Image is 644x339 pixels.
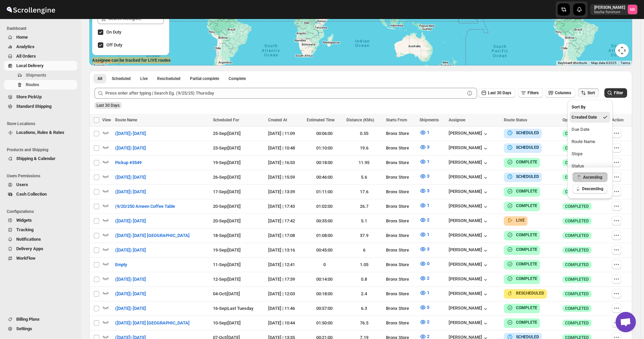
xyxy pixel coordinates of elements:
[507,290,544,297] button: RESCHEDULED
[449,145,489,152] div: [PERSON_NAME]
[16,94,42,99] span: Store PickUp
[449,276,489,283] div: [PERSON_NAME]
[346,130,382,137] div: 0.55
[516,174,539,179] b: SCHEDULED
[102,118,111,122] span: View
[565,218,589,224] span: COMPLETED
[4,254,77,263] button: WorkFlow
[507,129,539,136] button: SCHEDULED
[115,203,175,210] span: (9/20/250 Ameen Coffee Table
[565,262,589,267] span: COMPLETED
[111,128,150,139] button: ([DATE]) [DATE]
[307,247,342,254] div: 00:45:00
[346,232,382,239] div: 37.9
[16,237,41,242] span: Notifications
[307,218,342,224] div: 00:35:00
[16,104,51,109] span: Standard Shipping
[427,217,429,222] span: 2
[516,247,537,252] b: COMPLETE
[572,114,597,121] div: Created Date
[507,304,537,311] button: COMPLETE
[346,320,382,326] div: 76.5
[516,233,537,237] b: COMPLETE
[488,91,511,95] span: Last 30 Days
[4,42,77,52] button: Analytics
[507,319,537,326] button: COMPLETE
[115,320,190,326] span: ([DATE]) [DATE] [GEOGRAPHIC_DATA]
[307,276,342,283] div: 00:14:00
[386,145,416,152] div: Bronx Store
[516,291,544,296] b: RESCHEDULED
[213,291,240,296] span: 04-Oct | [DATE]
[213,204,241,209] span: 20-Sep | [DATE]
[268,118,287,122] span: Created At
[449,118,465,122] span: Assignee
[594,10,625,14] p: basha-furniture
[572,138,595,145] div: Route Name
[582,186,603,192] span: Descending
[307,203,342,210] div: 01:02:00
[386,276,416,283] div: Bronx Store
[449,203,489,210] button: [PERSON_NAME]
[565,233,589,238] span: COMPLETED
[111,186,150,197] button: ([DATE]) [DATE]
[614,91,623,95] span: Filter
[449,189,489,196] div: [PERSON_NAME]
[386,203,416,210] div: Bronx Store
[583,175,602,180] span: Ascending
[449,174,489,181] button: [PERSON_NAME]
[4,216,77,225] button: Widgets
[16,35,28,40] span: Home
[213,218,241,223] span: 20-Sep | [DATE]
[157,76,180,81] span: Rescheduled
[628,5,637,14] span: Nael Basha
[7,173,78,179] span: Users Permissions
[449,160,489,166] button: [PERSON_NAME]
[415,127,433,138] button: 1
[115,276,146,283] span: ([DATE]) [DATE]
[115,118,137,122] span: Route Name
[572,126,589,133] div: Due Date
[449,320,489,327] div: [PERSON_NAME]
[386,320,416,326] div: Bronx Store
[91,57,113,65] img: Google
[570,148,610,159] button: Stops
[415,258,433,269] button: 0
[616,312,636,332] div: Open chat
[7,209,78,214] span: Configurations
[427,276,429,281] span: 2
[16,192,47,197] span: Cash Collection
[478,88,515,98] button: Last 30 Days
[111,216,150,226] button: ([DATE]) [DATE]
[516,160,537,164] b: COMPLETE
[545,88,575,98] button: Columns
[449,247,489,254] div: [PERSON_NAME]
[115,291,146,297] span: ([DATE]) [DATE]
[213,277,241,282] span: 12-Sep | [DATE]
[386,174,416,181] div: Bronx Store
[213,306,253,311] span: 16-Sep | Last Tuesday
[415,142,433,153] button: 3
[111,318,194,328] button: ([DATE]) [DATE] [GEOGRAPHIC_DATA]
[346,145,382,152] div: 19.6
[570,112,610,123] button: Created Date
[386,232,416,239] div: Bronx Store
[572,151,583,157] div: Stops
[578,88,599,98] button: Sort
[615,44,629,57] button: Map camera controls
[415,244,433,255] button: 3
[518,88,543,98] button: Filters
[565,291,589,297] span: COMPLETED
[268,291,302,297] div: [DATE] | 12:03
[26,73,46,78] span: Shipments
[115,247,146,254] span: ([DATE]) [DATE]
[307,159,342,166] div: 00:18:00
[16,218,32,223] span: Widgets
[427,203,429,208] span: 1
[427,319,429,324] span: 2
[4,190,77,199] button: Cash Collection
[449,218,489,225] div: [PERSON_NAME]
[386,305,416,312] div: Bronx Store
[427,159,429,164] span: 1
[346,118,374,122] span: Distance (KMs)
